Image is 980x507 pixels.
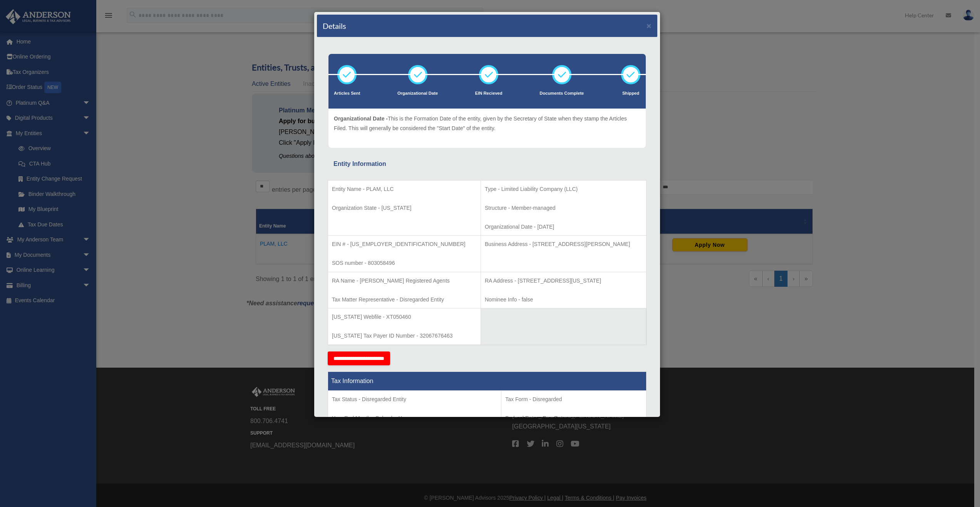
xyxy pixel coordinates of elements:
[485,276,642,286] p: RA Address - [STREET_ADDRESS][US_STATE]
[332,203,477,213] p: Organization State - [US_STATE]
[475,90,503,97] p: EIN Recieved
[332,395,497,404] p: Tax Status - Disregarded Entity
[485,295,642,305] p: Nominee Info - false
[334,115,388,122] span: Organizational Date -
[332,258,477,268] p: SOS number - 803058496
[332,276,477,286] p: RA Name - [PERSON_NAME] Registered Agents
[485,239,642,249] p: Business Address - [STREET_ADDRESS][PERSON_NAME]
[328,371,647,390] th: Tax Information
[485,222,642,232] p: Organizational Date - [DATE]
[539,90,584,97] p: Documents Complete
[332,312,477,322] p: [US_STATE] Webfile - XT050460
[332,295,477,305] p: Tax Matter Representative - Disregarded Entity
[505,395,642,404] p: Tax Form - Disregarded
[397,90,438,97] p: Organizational Date
[323,20,346,31] h4: Details
[332,184,477,194] p: Entity Name - PLAM, LLC
[505,413,642,423] p: Federal Return Due Date -
[485,203,642,213] p: Structure - Member-managed
[334,114,640,133] p: This is the Formation Date of the entity, given by the Secretary of State when they stamp the Art...
[485,184,642,194] p: Type - Limited Liability Company (LLC)
[647,22,652,30] button: ×
[328,390,501,447] td: Tax Period Type - Calendar Year
[332,239,477,249] p: EIN # - [US_EMPLOYER_IDENTIFICATION_NUMBER]
[332,413,497,423] p: Year End Month - Calendar Year
[333,159,641,169] div: Entity Information
[334,90,360,97] p: Articles Sent
[332,331,477,341] p: [US_STATE] Tax Payer ID Number - 32067676463
[621,90,640,97] p: Shipped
